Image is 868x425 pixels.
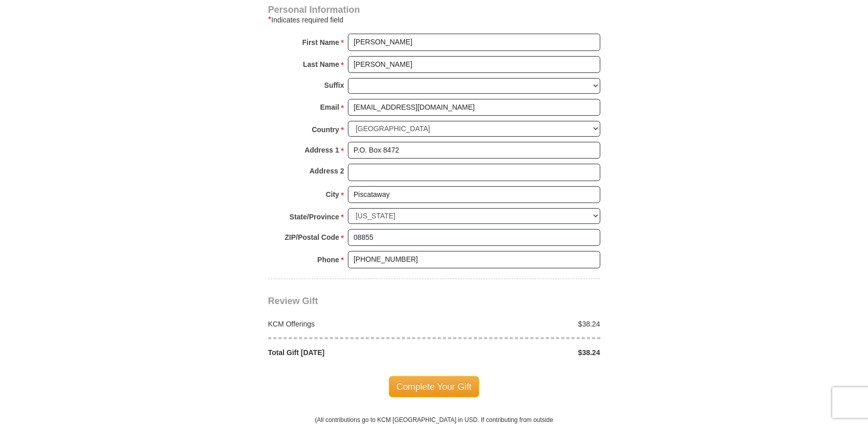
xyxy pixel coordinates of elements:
[434,347,606,358] div: $38.24
[268,6,600,14] h4: Personal Information
[303,57,339,71] strong: Last Name
[302,35,339,49] strong: First Name
[263,319,434,329] div: KCM Offerings
[290,210,339,224] strong: State/Province
[317,253,339,267] strong: Phone
[304,143,339,157] strong: Address 1
[268,296,318,306] span: Review Gift
[312,122,339,137] strong: Country
[434,319,606,329] div: $38.24
[389,376,479,397] span: Complete Your Gift
[263,347,434,358] div: Total Gift [DATE]
[325,187,339,202] strong: City
[310,164,344,178] strong: Address 2
[320,100,339,114] strong: Email
[268,14,600,26] div: Indicates required field
[324,78,344,92] strong: Suffix
[285,230,339,244] strong: ZIP/Postal Code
